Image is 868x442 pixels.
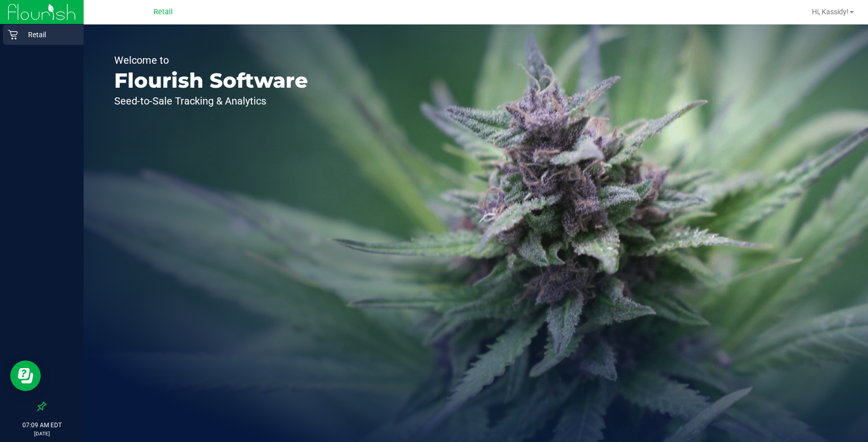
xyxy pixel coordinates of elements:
label: Pin the sidebar to full width on large screens [37,401,47,411]
p: 07:09 AM EDT [5,421,79,430]
inline-svg: Retail [8,30,18,40]
span: Hi, Kassidy! [812,8,849,16]
p: Seed-to-Sale Tracking & Analytics [114,96,308,106]
span: Retail [154,8,173,16]
p: Retail [18,29,79,41]
p: Flourish Software [114,70,308,91]
p: [DATE] [5,430,79,437]
p: Welcome to [114,55,308,65]
iframe: Resource center [10,360,41,391]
